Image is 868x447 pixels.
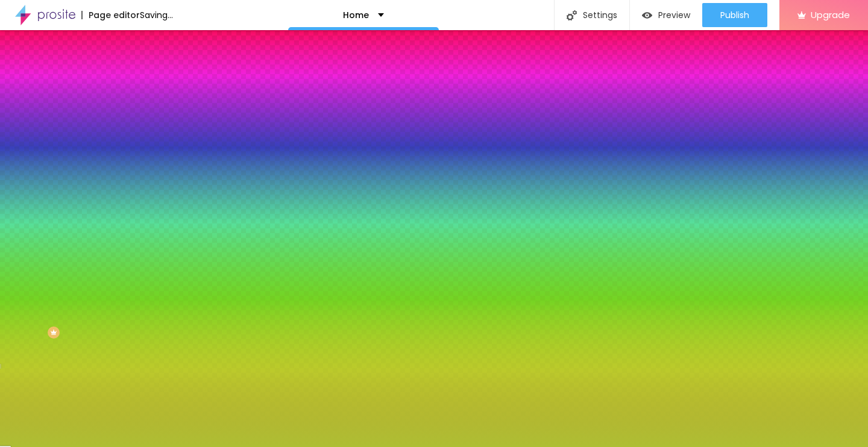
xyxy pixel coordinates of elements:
p: Home [343,11,369,19]
span: Preview [658,10,690,20]
div: Saving... [140,11,173,19]
span: Publish [720,10,749,20]
div: Page editor [81,11,140,19]
img: Icone [567,10,577,20]
button: Publish [702,3,767,27]
span: Upgrade [811,10,850,20]
img: view-1.svg [642,10,652,20]
button: Preview [630,3,702,27]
